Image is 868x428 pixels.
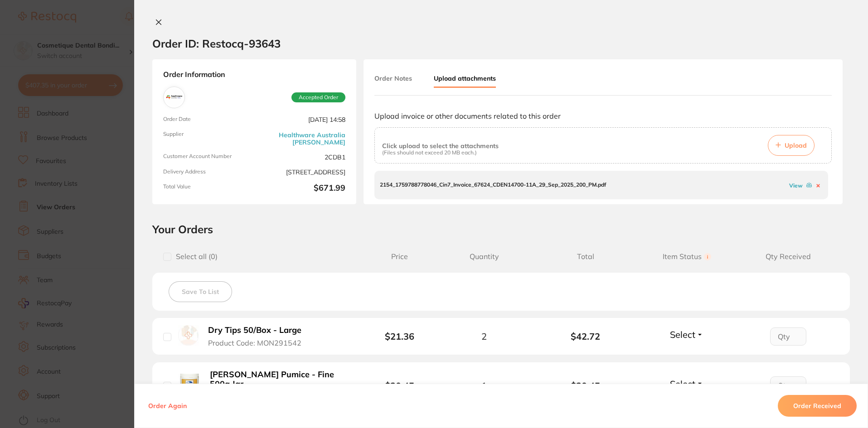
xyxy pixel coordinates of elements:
[152,37,281,50] h2: Order ID: Restocq- 93643
[258,168,345,176] span: [STREET_ADDRESS]
[169,281,232,302] button: Save To List
[258,183,345,193] b: $671.99
[145,402,189,410] button: Order Again
[382,142,499,149] p: Click upload to select the attachments
[374,112,832,120] p: Upload invoice or other documents related to this order
[789,182,803,189] a: View
[163,153,251,161] span: Customer Account Number
[667,378,706,390] button: Select
[205,325,313,347] button: Dry Tips 50/Box - Large Product Code: MON291542
[258,153,345,161] span: 2CDB1
[382,149,499,156] p: (Files should not exceed 20 MB each.)
[165,89,183,106] img: Healthware Australia Ridley
[481,331,487,341] span: 2
[178,374,200,396] img: Ainsworth Pumice - Fine 500g Jar
[366,252,433,261] span: Price
[768,135,815,156] button: Upload
[385,331,414,342] b: $21.36
[163,183,251,193] span: Total Value
[208,326,301,335] b: Dry Tips 50/Box - Large
[770,376,806,394] input: Qty
[178,325,199,346] img: Dry Tips 50/Box - Large
[374,70,412,87] button: Order Notes
[670,378,695,390] span: Select
[380,182,606,188] p: 2154_1759788778046_Cin7_Invoice_67624_CDEN14700-11A_29_Sep_2025_200_PM.pdf
[737,252,839,261] span: Qty Received
[434,70,496,88] button: Upload attachments
[258,131,345,146] a: Healthware Australia [PERSON_NAME]
[670,329,695,340] span: Select
[481,380,487,391] span: 1
[171,252,218,261] span: Select all ( 0 )
[152,222,850,236] h2: Your Orders
[778,395,857,417] button: Order Received
[207,370,353,401] button: [PERSON_NAME] Pumice - Fine 500g Jar Product Code: AIPUF500J
[535,380,636,391] b: $20.45
[163,70,345,79] strong: Order Information
[667,329,706,340] button: Select
[163,116,251,124] span: Order Date
[163,168,251,176] span: Delivery Address
[433,252,535,261] span: Quantity
[163,131,251,146] span: Supplier
[291,92,345,102] span: Accepted Order
[535,331,636,341] b: $42.72
[636,252,738,261] span: Item Status
[258,116,345,124] span: [DATE] 14:58
[208,339,301,347] span: Product Code: MON291542
[535,252,636,261] span: Total
[385,380,414,391] b: $20.45
[210,370,350,389] b: [PERSON_NAME] Pumice - Fine 500g Jar
[785,141,807,149] span: Upload
[770,327,806,346] input: Qty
